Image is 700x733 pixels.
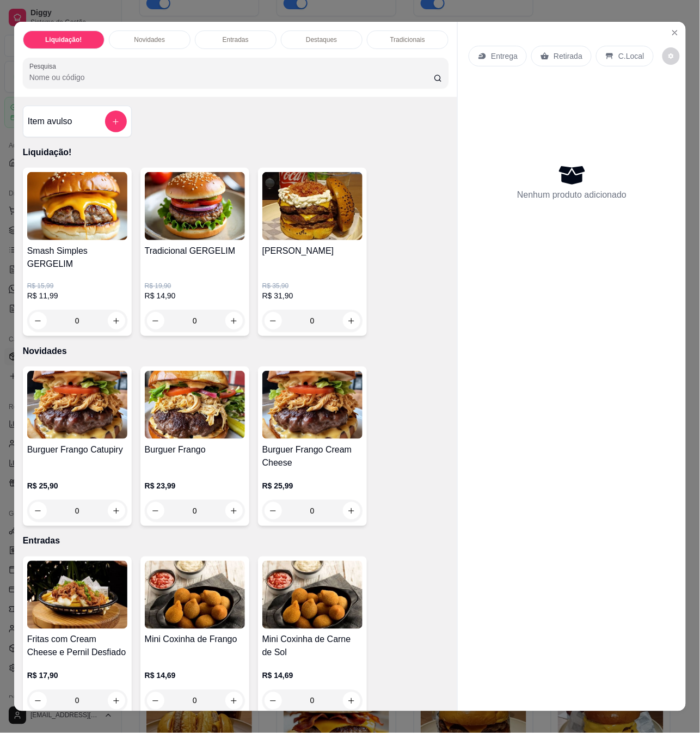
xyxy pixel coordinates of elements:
button: decrease-product-quantity [662,47,680,65]
button: decrease-product-quantity [29,692,47,710]
button: Close [666,24,684,41]
img: product-image [27,172,127,240]
p: R$ 15,99 [27,282,127,290]
p: R$ 25,90 [27,480,127,491]
p: Retirada [554,51,582,62]
p: R$ 19,90 [145,282,245,290]
button: decrease-product-quantity [147,692,164,710]
p: Entrega [491,51,518,62]
p: Nenhum produto adicionado [517,188,627,201]
p: R$ 17,90 [27,670,127,681]
h4: Burguer Frango [145,443,245,456]
img: product-image [262,371,363,439]
img: product-image [145,561,245,629]
img: product-image [262,561,363,629]
p: R$ 31,90 [262,290,363,301]
h4: Burguer Frango Cream Cheese [262,443,363,469]
p: Entradas [23,535,449,548]
button: decrease-product-quantity [265,692,282,710]
p: Novidades [23,345,449,358]
img: product-image [262,172,363,240]
h4: [PERSON_NAME] [262,245,363,258]
p: R$ 14,69 [262,670,363,681]
p: Liquidação! [45,35,82,44]
p: R$ 14,90 [145,290,245,301]
input: Pesquisa [29,72,434,83]
button: increase-product-quantity [108,692,125,710]
p: R$ 14,69 [145,670,245,681]
h4: Mini Coxinha de Carne de Sol [262,633,363,659]
button: increase-product-quantity [225,692,243,710]
button: increase-product-quantity [343,692,360,710]
img: product-image [145,371,245,439]
h4: Item avulso [28,115,72,128]
p: Tradicionais [390,35,425,44]
p: Destaques [306,35,337,44]
h4: Burguer Frango Catupiry [27,443,127,456]
p: Liquidação! [23,146,449,159]
p: R$ 23,99 [145,480,245,491]
p: C.Local [618,51,644,62]
h4: Tradicional GERGELIM [145,245,245,258]
p: Entradas [223,35,249,44]
p: R$ 11,99 [27,290,127,301]
label: Pesquisa [29,62,60,71]
h4: Smash Simples GERGELIM [27,245,127,271]
button: add-separate-item [105,111,127,132]
img: product-image [27,371,127,439]
img: product-image [27,561,127,629]
p: R$ 25,99 [262,480,363,491]
h4: Fritas com Cream Cheese e Pernil Desfiado [27,633,127,659]
img: product-image [145,172,245,240]
p: R$ 35,90 [262,282,363,290]
h4: Mini Coxinha de Frango [145,633,245,646]
p: Novidades [134,35,165,44]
